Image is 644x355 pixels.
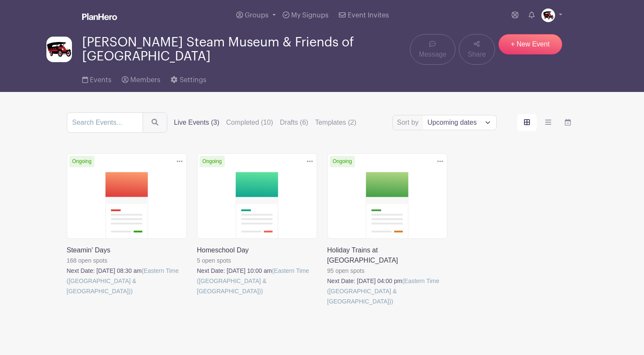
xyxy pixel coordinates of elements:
span: Settings [180,77,206,83]
input: Search Events... [67,112,143,133]
span: [PERSON_NAME] Steam Museum & Friends of [GEOGRAPHIC_DATA] [82,35,410,63]
a: Share [459,34,495,65]
a: Events [82,65,112,92]
label: Templates (2) [315,117,356,128]
span: Groups [245,12,269,19]
a: + New Event [498,34,562,54]
label: Drafts (6) [280,117,309,128]
a: Message [410,34,455,65]
div: filters [174,117,357,128]
span: Share [468,49,486,60]
div: order and view [517,114,578,131]
img: logo_white-6c42ec7e38ccf1d336a20a19083b03d10ae64f83f12c07503d8b9e83406b4c7d.svg [82,13,117,20]
label: Sort by [397,117,421,128]
label: Live Events (3) [174,117,220,128]
span: Members [130,77,160,83]
span: Message [419,49,447,60]
span: Events [90,77,112,83]
label: Completed (10) [226,117,273,128]
img: FINAL_LOGOS-15.jpg [541,9,555,22]
span: My Signups [291,12,329,19]
img: FINAL_LOGOS-15.jpg [46,37,72,62]
a: Settings [171,65,206,92]
a: Members [122,65,160,92]
span: Event Invites [348,12,389,19]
